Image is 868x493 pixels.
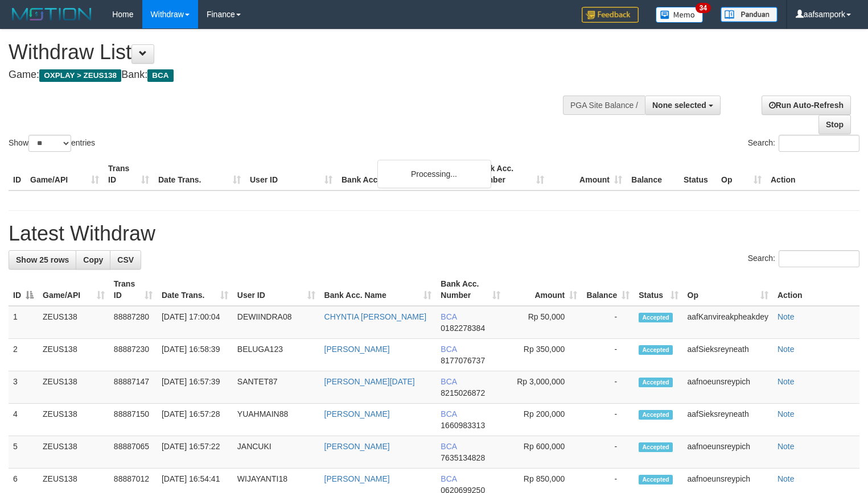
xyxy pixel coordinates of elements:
[109,306,157,339] td: 88887280
[157,339,233,371] td: [DATE] 16:58:39
[324,312,427,321] a: CHYNTIA [PERSON_NAME]
[337,158,471,190] th: Bank Acc. Name
[639,475,673,484] span: Accepted
[9,6,95,23] img: MOTION_logo.png
[779,135,859,152] input: Search:
[441,409,456,419] span: BCA
[9,371,38,404] td: 3
[38,371,109,404] td: ZEUS138
[505,306,582,339] td: Rp 50,000
[652,101,706,110] span: None selected
[563,96,645,115] div: PGA Site Balance /
[233,404,320,436] td: YUAHMAIN88
[38,404,109,436] td: ZEUS138
[157,404,233,436] td: [DATE] 16:57:28
[505,436,582,469] td: Rp 600,000
[147,69,173,82] span: BCA
[639,442,673,452] span: Accepted
[779,250,859,267] input: Search:
[582,339,634,371] td: -
[324,409,390,419] a: [PERSON_NAME]
[441,388,485,397] span: Copy 8215026872 to clipboard
[721,7,778,22] img: panduan.png
[582,371,634,404] td: -
[9,436,38,469] td: 5
[324,442,390,451] a: [PERSON_NAME]
[233,371,320,404] td: SANTET87
[639,378,673,387] span: Accepted
[773,274,859,306] th: Action
[109,404,157,436] td: 88887150
[324,474,390,483] a: [PERSON_NAME]
[471,158,549,190] th: Bank Acc. Number
[233,339,320,371] td: BELUGA123
[717,158,766,190] th: Op
[9,69,567,81] h4: Game: Bank:
[83,255,103,264] span: Copy
[778,312,795,321] a: Note
[441,474,456,483] span: BCA
[748,135,859,152] label: Search:
[639,313,673,322] span: Accepted
[233,306,320,339] td: DEWIINDRA08
[582,7,639,23] img: Feedback.jpg
[505,339,582,371] td: Rp 350,000
[441,442,456,451] span: BCA
[9,158,26,190] th: ID
[436,274,505,306] th: Bank Acc. Number: activate to sort column ascending
[441,324,485,333] span: Copy 0182278384 to clipboard
[582,436,634,469] td: -
[441,453,485,462] span: Copy 7635134828 to clipboard
[441,345,456,354] span: BCA
[441,312,456,321] span: BCA
[110,250,141,270] a: CSV
[9,404,38,436] td: 4
[9,135,95,152] label: Show entries
[245,158,337,190] th: User ID
[320,274,437,306] th: Bank Acc. Name: activate to sort column ascending
[549,158,627,190] th: Amount
[778,377,795,386] a: Note
[157,274,233,306] th: Date Trans.: activate to sort column ascending
[634,274,682,306] th: Status: activate to sort column ascending
[38,339,109,371] td: ZEUS138
[233,436,320,469] td: JANCUKI
[505,274,582,306] th: Amount: activate to sort column ascending
[505,371,582,404] td: Rp 3,000,000
[778,442,795,451] a: Note
[778,409,795,419] a: Note
[683,339,773,371] td: aafSieksreyneath
[582,274,634,306] th: Balance: activate to sort column ascending
[109,436,157,469] td: 88887065
[656,7,704,23] img: Button%20Memo.svg
[441,377,456,386] span: BCA
[639,410,673,420] span: Accepted
[748,250,859,267] label: Search:
[441,356,485,365] span: Copy 8177076737 to clipboard
[154,158,245,190] th: Date Trans.
[38,306,109,339] td: ZEUS138
[683,274,773,306] th: Op: activate to sort column ascending
[38,274,109,306] th: Game/API: activate to sort column ascending
[9,306,38,339] td: 1
[683,371,773,404] td: aafnoeunsreypich
[9,222,859,245] h1: Latest Withdraw
[683,436,773,469] td: aafnoeunsreypich
[778,474,795,483] a: Note
[28,135,71,152] select: Showentries
[76,250,110,270] a: Copy
[117,255,134,264] span: CSV
[762,96,851,115] a: Run Auto-Refresh
[157,371,233,404] td: [DATE] 16:57:39
[157,436,233,469] td: [DATE] 16:57:22
[39,69,121,82] span: OXPLAY > ZEUS138
[16,255,69,264] span: Show 25 rows
[324,377,415,386] a: [PERSON_NAME][DATE]
[9,274,38,306] th: ID: activate to sort column descending
[9,41,567,64] h1: Withdraw List
[377,160,491,188] div: Processing...
[109,371,157,404] td: 88887147
[104,158,154,190] th: Trans ID
[9,250,76,270] a: Show 25 rows
[38,436,109,469] td: ZEUS138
